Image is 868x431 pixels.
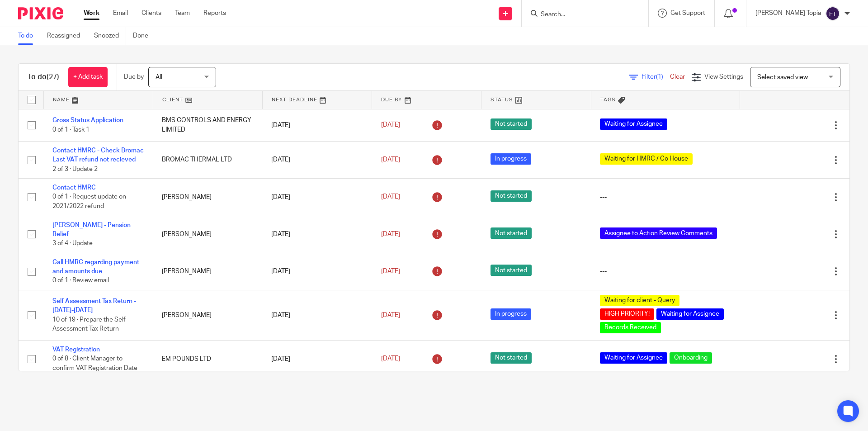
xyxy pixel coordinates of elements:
span: Not started [491,227,532,239]
span: 0 of 1 · Task 1 [52,127,90,133]
span: Onboarding [670,352,712,364]
a: + Add task [68,67,108,87]
a: Done [133,27,155,45]
td: [PERSON_NAME] [153,216,262,253]
img: Pixie [18,7,63,19]
td: [DATE] [262,253,372,290]
p: [PERSON_NAME] Topia [755,9,821,18]
span: Not started [491,118,532,130]
td: [DATE] [262,216,372,253]
td: BMS CONTROLS AND ENERGY LIMITED [153,109,262,141]
span: (1) [656,74,663,80]
td: [DATE] [262,109,372,141]
span: Filter [642,74,670,80]
a: Clear [670,74,685,80]
span: 0 of 1 · Review email [52,278,109,284]
span: [DATE] [381,356,400,362]
a: [PERSON_NAME] - Pension Relief [52,222,131,237]
span: View Settings [704,74,743,80]
td: [PERSON_NAME] [153,179,262,216]
div: --- [600,267,731,276]
a: Clients [142,9,161,18]
span: [DATE] [381,156,400,163]
td: [DATE] [262,141,372,178]
h1: To do [28,72,59,82]
td: BROMAC THERMAL LTD [153,141,262,178]
img: svg%3E [826,6,840,21]
a: VAT Registration [52,346,100,353]
span: Select saved view [757,74,808,81]
td: [DATE] [262,290,372,341]
span: [DATE] [381,312,400,318]
a: Reassigned [47,27,87,45]
span: In progress [491,308,531,320]
span: 2 of 3 · Update 2 [52,166,98,172]
a: Work [84,9,99,18]
td: [DATE] [262,341,372,378]
span: All [156,74,162,81]
p: Due by [124,72,144,81]
span: Waiting for HMRC / Co House [600,153,693,165]
a: Contact HMRC - Check Bromac Last VAT refund not recieved [52,147,144,163]
span: Waiting for client - Query [600,295,679,306]
a: To do [18,27,40,45]
td: [PERSON_NAME] [153,253,262,290]
input: Search [540,11,621,19]
span: Not started [491,352,532,364]
span: (27) [47,73,59,81]
span: Records Received [600,322,661,333]
span: HIGH PRIORITY! [600,308,654,320]
span: [DATE] [381,231,400,237]
span: 3 of 4 · Update [52,240,93,246]
span: Not started [491,190,532,202]
a: Self Assessment Tax Return - [DATE]-[DATE] [52,298,136,313]
a: Email [113,9,128,18]
span: 0 of 1 · Request update on 2021/2022 refund [52,194,126,210]
span: Waiting for Assignee [600,118,667,130]
span: [DATE] [381,122,400,128]
span: Get Support [670,10,705,16]
span: In progress [491,153,531,165]
a: Team [175,9,190,18]
span: Assignee to Action Review Comments [600,227,717,239]
td: [DATE] [262,179,372,216]
span: [DATE] [381,268,400,275]
span: Waiting for Assignee [656,308,724,320]
a: Gross Status Application [52,117,123,123]
span: 0 of 8 · Client Manager to confirm VAT Registration Date [52,356,137,372]
span: Waiting for Assignee [600,352,667,364]
span: Not started [491,265,532,276]
div: --- [600,193,731,202]
a: Snoozed [94,27,126,45]
span: [DATE] [381,194,400,200]
span: Tags [600,97,616,102]
a: Contact HMRC [52,185,96,191]
span: 10 of 19 · Prepare the Self Assessment Tax Return [52,317,126,332]
a: Call HMRC regarding payment and amounts due [52,259,139,275]
td: EM POUNDS LTD [153,341,262,378]
td: [PERSON_NAME] [153,290,262,341]
a: Reports [203,9,226,18]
